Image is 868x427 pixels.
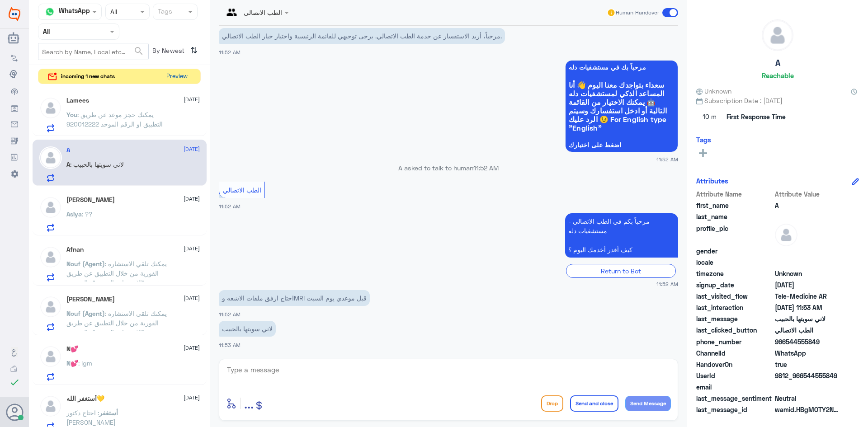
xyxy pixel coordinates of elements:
[775,314,840,324] span: لاني سويتها بالحبيب
[775,325,840,335] span: الطب الاتصالي
[39,97,62,119] img: defaultAdmin.png
[66,359,78,367] span: N💕
[696,96,859,105] span: Subscription Date : [DATE]
[696,314,773,324] span: last_message
[66,146,70,154] h5: A
[696,360,773,369] span: HandoverOn
[775,258,840,267] span: null
[473,164,499,172] span: 11:52 AM
[696,405,773,414] span: last_message_id
[696,269,773,278] span: timezone
[696,224,773,244] span: profile_pic
[656,155,678,163] span: 11:52 AM
[70,160,124,168] span: : لاني سويتها بالحبيب
[39,196,62,219] img: defaultAdmin.png
[696,337,773,347] span: phone_number
[66,310,167,374] span: : يمكنك تلقي الاستشاره الفورية من خلال التطبيق عن طريق خدمة "الاستشارة الفورية" والتي من خلالها ي...
[219,49,241,55] span: 11:52 AM
[625,396,671,411] button: Send Message
[696,201,773,210] span: first_name
[184,244,200,253] span: [DATE]
[775,360,840,369] span: true
[696,258,773,267] span: locale
[9,7,20,21] img: Widebot Logo
[66,409,116,426] span: : احتاج دكتور [PERSON_NAME]
[66,296,115,303] h5: Bader
[775,201,840,210] span: A
[696,303,773,312] span: last_interaction
[775,224,797,246] img: defaultAdmin.png
[696,348,773,358] span: ChannelId
[569,141,675,149] span: اضغط على اختيارك
[244,395,254,411] span: ...
[566,264,676,278] div: Return to Bot
[66,260,105,267] span: Nouf (Agent)
[762,20,793,51] img: defaultAdmin.png
[696,371,773,380] span: UserId
[66,97,89,104] h5: Lamees
[696,246,773,256] span: gender
[726,112,786,122] span: First Response Time
[38,43,148,60] input: Search by Name, Local etc…
[775,348,840,358] span: 2
[570,395,618,412] button: Send and close
[9,377,20,388] i: check
[775,280,840,290] span: 2025-08-12T08:52:06.266Z
[569,64,675,71] span: مرحباً بك في مستشفيات دله
[39,296,62,318] img: defaultAdmin.png
[775,303,840,312] span: 2025-08-12T08:53:14.369Z
[223,186,261,194] span: الطب الاتصالي
[133,44,144,59] button: search
[219,321,276,337] p: 12/8/2025, 11:53 AM
[569,80,675,132] span: سعداء بتواجدك معنا اليوم 👋 أنا المساعد الذكي لمستشفيات دله 🤖 يمكنك الاختيار من القائمة التالية أو...
[39,395,62,418] img: defaultAdmin.png
[66,395,104,403] h5: أستغفر الله💛
[66,111,77,118] span: You
[696,325,773,335] span: last_clicked_button
[219,290,370,306] p: 12/8/2025, 11:52 AM
[149,43,187,61] span: By Newest
[184,294,200,302] span: [DATE]
[184,145,200,153] span: [DATE]
[762,71,794,80] h6: Reachable
[39,146,62,169] img: defaultAdmin.png
[696,189,773,199] span: Attribute Name
[244,393,254,413] button: ...
[184,95,200,103] span: [DATE]
[66,210,82,218] span: Asiya
[39,345,62,368] img: defaultAdmin.png
[184,394,200,402] span: [DATE]
[565,213,678,258] p: 12/8/2025, 11:52 AM
[696,86,731,96] span: Unknown
[775,269,840,278] span: Unknown
[616,9,659,17] span: Human Handover
[219,28,505,44] p: 12/8/2025, 11:52 AM
[6,404,23,421] button: Avatar
[162,69,191,84] button: Preview
[775,58,780,68] h5: A
[696,280,773,290] span: signup_date
[61,72,115,80] span: incoming 1 new chats
[775,371,840,380] span: 9812_966544555849
[775,291,840,301] span: Tele-Medicine AR
[99,409,118,417] span: أستغفر
[82,210,92,218] span: : ??
[775,394,840,403] span: 0
[696,382,773,392] span: email
[775,382,840,392] span: null
[656,280,678,288] span: 11:52 AM
[39,246,62,268] img: defaultAdmin.png
[66,160,70,168] span: A
[219,342,241,348] span: 11:53 AM
[66,345,78,353] h5: N💕
[184,344,200,352] span: [DATE]
[184,195,200,203] span: [DATE]
[66,111,163,128] span: : يمكنك حجز موعد عن طريق التطبيق او الرقم الموحد 920012222
[541,395,563,412] button: Drop
[696,212,773,221] span: last_name
[696,291,773,301] span: last_visited_flow
[775,337,840,347] span: 966544555849
[78,359,92,367] span: : Igm
[696,177,728,185] h6: Attributes
[133,46,144,56] span: search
